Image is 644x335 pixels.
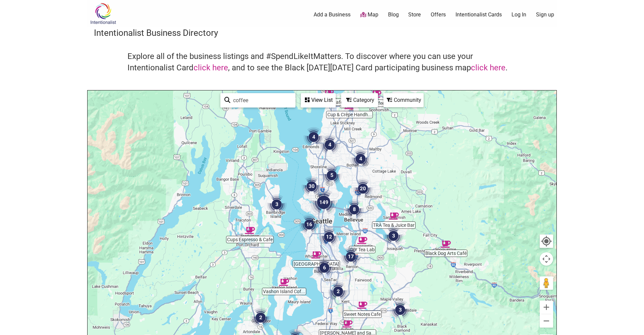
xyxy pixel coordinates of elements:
[319,227,339,247] div: 12
[314,258,334,278] div: 6
[304,127,324,147] div: 4
[310,189,337,216] div: 149
[279,277,289,287] div: Vashon Island Coffee Roasterie
[351,149,371,169] div: 4
[344,199,364,219] div: 8
[127,51,517,73] h4: Explore all of the business listings and #SpendLikeItMatters. To discover where you can use your ...
[540,252,553,266] button: Map camera controls
[245,225,255,236] div: Cups Espresso & Cafe
[94,27,550,39] h3: Intentionalist Business Directory
[540,300,553,314] button: Zoom in
[471,63,505,72] a: click here
[441,239,451,249] div: Black Dog Arts Café
[353,179,373,199] div: 20
[194,63,228,72] a: click here
[512,11,526,18] a: Log In
[408,11,421,18] a: Store
[342,319,353,329] div: Angel Boba and Sandwiches
[389,211,399,221] div: TRÀ Tea & Juice Bar
[341,247,361,267] div: 17
[357,300,367,310] div: Sweet Notes Cafe
[322,165,342,185] div: 5
[220,93,296,108] div: Type to search and filter
[360,11,378,19] a: Map
[383,226,404,246] div: 3
[455,11,502,18] a: Intentionalist Cards
[251,308,271,328] div: 2
[390,300,410,320] div: 3
[311,250,321,260] div: Salmon Creek Cafe
[302,94,335,107] div: View List
[536,11,554,18] a: Sign up
[301,93,336,108] div: See a list of the visible businesses
[384,94,423,107] div: Community
[314,11,351,18] a: Add a Business
[357,236,367,246] div: DIY Tea Lab
[341,93,378,107] div: Filter by category
[388,11,399,18] a: Blog
[342,94,377,107] div: Category
[230,94,291,107] input: Type to find and filter...
[320,135,340,155] div: 4
[540,314,553,328] button: Zoom out
[431,11,446,18] a: Offers
[540,276,553,290] button: Drag Pegman onto the map to open Street View
[87,3,119,24] img: Intentionalist
[383,93,424,107] div: Filter by Community
[540,234,553,248] button: Your Location
[328,281,348,301] div: 2
[302,176,322,196] div: 30
[267,194,287,214] div: 3
[299,214,319,234] div: 16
